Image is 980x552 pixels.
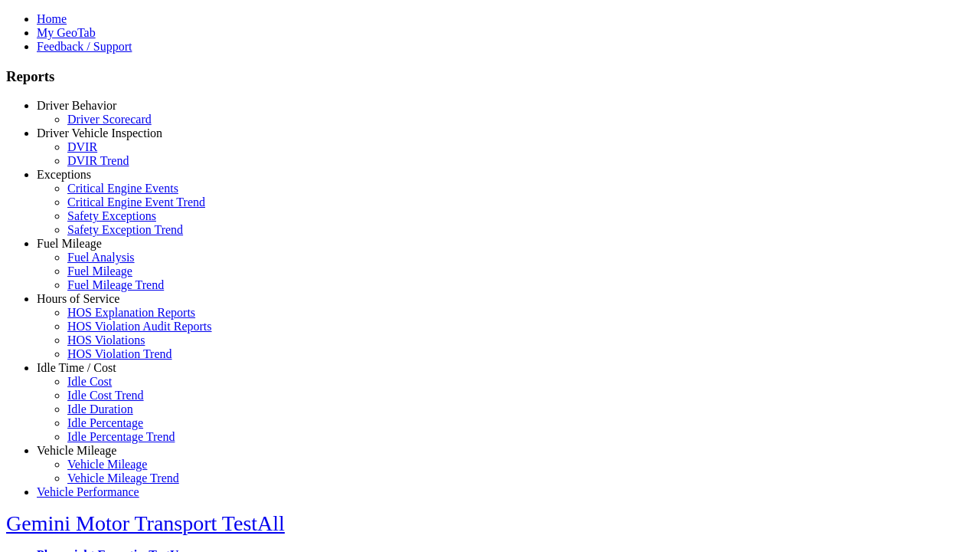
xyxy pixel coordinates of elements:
[37,237,102,250] a: Fuel Mileage
[37,99,116,112] a: Driver Behavior
[67,113,152,126] a: Driver Scorecard
[67,264,132,278] a: Fuel Mileage
[37,485,139,498] a: Vehicle Performance
[67,458,147,471] a: Vehicle Mileage
[37,26,96,39] a: My GeoTab
[67,182,178,195] a: Critical Engine Events
[37,12,67,25] a: Home
[37,127,162,140] a: Driver Vehicle Inspection
[67,347,172,360] a: HOS Violation Trend
[67,389,144,402] a: Idle Cost Trend
[37,292,119,305] a: Hours of Service
[37,361,116,374] a: Idle Time / Cost
[67,333,145,347] a: HOS Violations
[37,444,116,457] a: Vehicle Mileage
[67,320,212,333] a: HOS Violation Audit Reports
[67,223,183,236] a: Safety Exception Trend
[67,375,112,388] a: Idle Cost
[6,68,974,85] h3: Reports
[67,251,135,264] a: Fuel Analysis
[6,511,285,535] a: Gemini Motor Transport TestAll
[67,306,195,319] a: HOS Explanation Reports
[37,168,91,181] a: Exceptions
[67,402,133,416] a: Idle Duration
[67,140,97,153] a: DVIR
[37,40,132,53] a: Feedback / Support
[67,278,164,291] a: Fuel Mileage Trend
[67,209,156,222] a: Safety Exceptions
[67,195,205,209] a: Critical Engine Event Trend
[67,154,129,167] a: DVIR Trend
[67,416,143,429] a: Idle Percentage
[67,430,175,443] a: Idle Percentage Trend
[67,472,179,485] a: Vehicle Mileage Trend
